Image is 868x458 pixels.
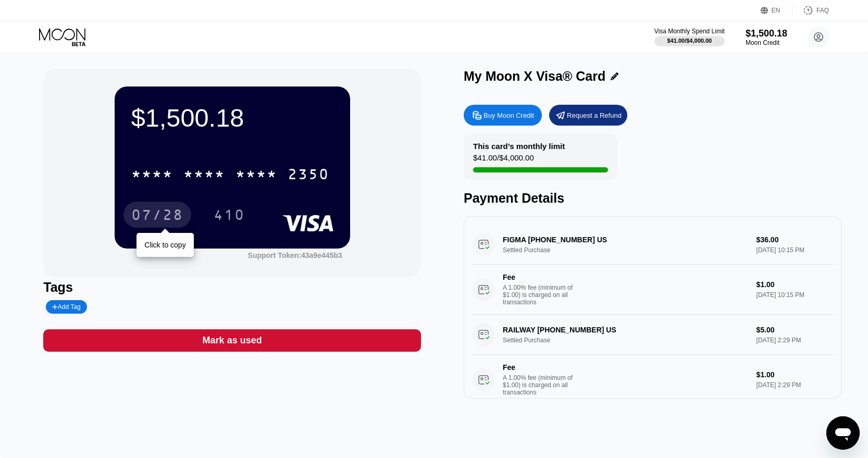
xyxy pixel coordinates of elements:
div: Visa Monthly Spend Limit [654,28,725,35]
div: Mark as used [43,329,421,352]
div: EN [761,5,792,16]
div: Add Tag [46,300,86,314]
div: Request a Refund [549,105,627,126]
div: [DATE] 2:29 PM [757,381,833,389]
div: $41.00 / $4,000.00 [667,38,712,44]
div: FeeA 1.00% fee (minimum of $1.00) is charged on all transactions$1.00[DATE] 2:29 PM [472,355,833,405]
div: 2350 [288,167,329,184]
div: $1,500.18 [131,103,333,132]
div: Click to copy [144,241,185,249]
div: 410 [214,208,245,225]
div: Payment Details [464,191,841,206]
div: 410 [206,202,253,228]
div: Moon Credit [746,39,787,46]
div: $1.00 [757,370,833,379]
div: Tags [43,280,421,295]
div: FeeA 1.00% fee (minimum of $1.00) is charged on all transactions$1.00[DATE] 10:15 PM [472,265,833,315]
div: My Moon X Visa® Card [464,69,605,84]
div: Buy Moon Credit [483,111,534,120]
div: A 1.00% fee (minimum of $1.00) is charged on all transactions [503,374,581,396]
div: 07/28 [123,202,191,228]
div: Add Tag [52,303,80,311]
div: Request a Refund [567,111,622,120]
div: EN [772,7,780,14]
div: FAQ [816,7,829,14]
div: $41.00 / $4,000.00 [473,153,534,167]
div: $1.00 [757,280,833,289]
div: Visa Monthly Spend Limit$41.00/$4,000.00 [654,28,725,46]
div: $1,500.18Moon Credit [746,28,787,46]
div: This card’s monthly limit [473,142,565,151]
div: Buy Moon Credit [464,105,542,126]
div: A 1.00% fee (minimum of $1.00) is charged on all transactions [503,284,581,306]
div: [DATE] 10:15 PM [757,291,833,299]
div: Support Token:43a9e445b3 [248,251,342,259]
div: $1,500.18 [746,28,787,39]
div: FAQ [792,5,829,16]
iframe: Кнопка запуска окна обмена сообщениями [826,416,860,450]
div: Fee [503,363,576,372]
div: Support Token: 43a9e445b3 [248,251,342,259]
div: Mark as used [203,335,262,346]
div: 07/28 [131,208,183,225]
div: Fee [503,273,576,281]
